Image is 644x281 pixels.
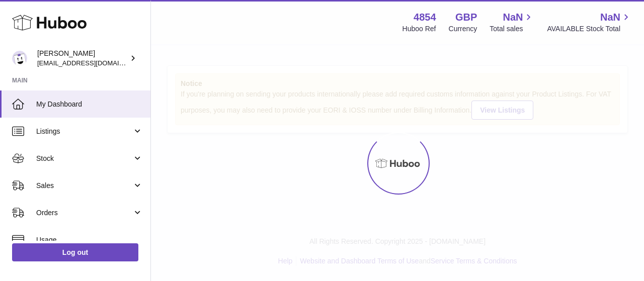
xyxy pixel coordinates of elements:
[503,11,523,24] span: NaN
[12,243,138,261] a: Log out
[36,154,132,163] span: Stock
[36,235,143,245] span: Usage
[455,11,477,24] strong: GBP
[547,11,632,34] a: NaN AVAILABLE Stock Total
[600,11,620,24] span: NaN
[36,181,132,191] span: Sales
[490,24,534,34] span: Total sales
[36,208,132,218] span: Orders
[36,127,132,136] span: Listings
[403,24,436,34] div: Huboo Ref
[490,11,534,34] a: NaN Total sales
[12,51,27,66] img: jimleo21@yahoo.gr
[449,24,477,34] div: Currency
[547,24,632,34] span: AVAILABLE Stock Total
[37,59,148,67] span: [EMAIL_ADDRESS][DOMAIN_NAME]
[37,49,128,68] div: [PERSON_NAME]
[414,11,436,24] strong: 4854
[36,100,143,109] span: My Dashboard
